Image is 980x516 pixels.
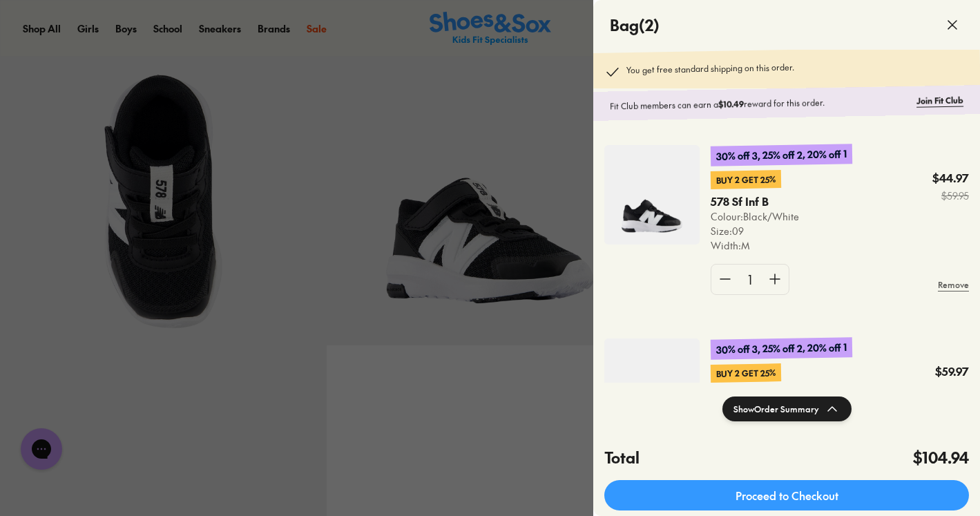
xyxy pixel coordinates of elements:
[604,145,700,245] img: 4-538812.jpg
[932,189,969,203] s: $59.95
[711,194,781,209] p: 578 Sf Inf B
[935,382,969,396] s: $79.95
[604,446,640,469] h4: Total
[604,480,969,510] a: Proceed to Checkout
[718,98,744,110] b: $10.49
[610,14,660,37] h4: Bag ( 2 )
[913,446,969,469] h4: $104.94
[7,5,48,46] button: Gorgias live chat
[711,170,781,189] p: Buy 2 Get 25%
[610,95,911,113] p: Fit Club members can earn a reward for this order.
[935,364,969,379] p: $59.97
[932,171,969,186] p: $44.97
[711,337,852,360] p: 30% off 3, 25% off 2, 20% off 1
[739,265,761,294] div: 1
[604,338,700,438] img: 4-551155.jpg
[711,238,799,253] p: Width : M
[916,94,963,107] a: Join Fit Club
[711,363,781,383] p: Buy 2 Get 25%
[711,144,852,166] p: 30% off 3, 25% off 2, 20% off 1
[626,61,794,80] p: You get free standard shipping on this order.
[722,396,852,421] button: ShowOrder Summary
[711,224,799,238] p: Size : 09
[711,209,799,224] p: Colour: Black/White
